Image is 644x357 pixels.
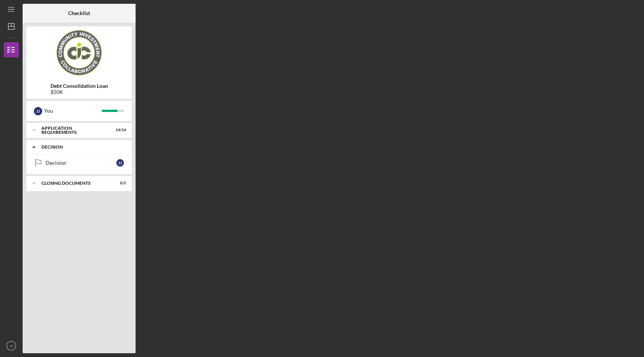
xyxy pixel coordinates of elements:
div: Decision [46,160,116,166]
button: JJ [4,338,19,353]
div: J J [116,159,124,167]
div: Closing Documents [41,181,107,185]
div: Application Requirements [41,126,107,135]
img: Product logo [26,30,132,75]
div: Decision [41,145,122,149]
a: DecisionJJ [30,155,128,170]
text: JJ [9,344,13,348]
div: 14 / 14 [113,128,126,132]
div: You [44,104,102,117]
div: J J [34,107,42,115]
div: 0 / 5 [113,181,126,185]
b: Checklist [68,10,90,16]
b: Debt Consolidation Loan [50,83,108,89]
div: $50K [50,89,108,95]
